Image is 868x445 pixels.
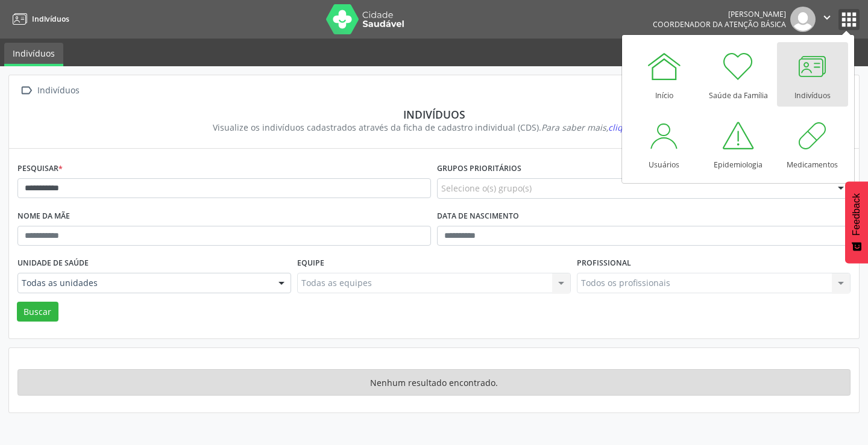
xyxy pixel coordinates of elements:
[777,111,848,176] a: Medicamentos
[32,14,69,24] span: Indivíduos
[541,122,656,133] i: Para saber mais,
[703,111,774,176] a: Epidemiologia
[629,42,700,107] a: Início
[26,108,842,121] div: Indivíduos
[608,122,656,133] span: clique aqui!
[17,207,70,226] label: Nome da mãe
[22,277,266,289] span: Todas as unidades
[851,193,862,235] span: Feedback
[4,43,63,66] a: Indivíduos
[629,111,700,176] a: Usuários
[577,254,631,273] label: Profissional
[26,121,842,134] div: Visualize os indivíduos cadastrados através da ficha de cadastro individual (CDS).
[17,302,58,322] button: Buscar
[441,182,532,194] span: Selecione o(s) grupo(s)
[17,82,35,99] i: 
[790,7,816,32] img: img
[297,254,324,273] label: Equipe
[17,369,851,396] div: Nenhum resultado encontrado.
[35,82,81,99] div: Indivíduos
[777,42,848,107] a: Indivíduos
[17,254,89,273] label: Unidade de saúde
[653,9,786,19] div: [PERSON_NAME]
[17,160,63,178] label: Pesquisar
[820,11,834,24] i: 
[703,42,774,107] a: Saúde da Família
[653,19,786,30] span: Coordenador da Atenção Básica
[437,207,519,226] label: Data de nascimento
[8,9,69,29] a: Indivíduos
[816,7,838,32] button: 
[838,9,860,30] button: apps
[845,181,868,263] button: Feedback - Mostrar pesquisa
[17,82,81,99] a:  Indivíduos
[437,160,521,178] label: Grupos prioritários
